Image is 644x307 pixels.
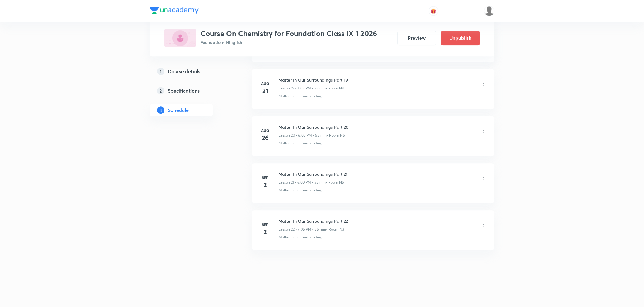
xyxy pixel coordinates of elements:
p: • Room N4 [326,86,344,91]
h4: 21 [259,86,271,95]
h4: 2 [259,180,271,189]
p: 2 [157,87,164,94]
a: 1Course details [150,65,232,77]
h4: 2 [259,227,271,236]
p: Matter in Our Surrounding [279,93,322,99]
h5: Course details [168,68,201,75]
img: avatar [431,8,436,14]
img: Vivek Patil [484,6,494,16]
h6: Matter In Our Surroundings Part 21 [279,171,348,177]
p: Matter in Our Surrounding [279,234,322,240]
h6: Sep [259,222,271,227]
p: 1 [157,68,164,75]
h6: Sep [259,175,271,180]
h3: Course On Chemistry for Foundation Class IX 1 2026 [201,29,377,38]
p: • Room N5 [327,133,345,138]
button: avatar [429,6,438,16]
p: 3 [157,106,164,114]
p: • Room N3 [326,227,344,232]
p: Lesson 20 • 6:00 PM • 55 min [279,133,327,138]
img: Company Logo [150,7,199,14]
p: Matter in Our Surrounding [279,140,322,146]
p: • Room N5 [326,180,344,185]
button: Unpublish [441,31,480,45]
p: Lesson 19 • 7:05 PM • 55 min [279,86,326,91]
h6: Aug [259,128,271,133]
h6: Aug [259,81,271,86]
a: 2Specifications [150,85,232,97]
img: 5376A6DE-8E7B-44D8-889F-A81B82407FF2_plus.png [164,29,196,47]
button: Preview [397,31,436,45]
h6: Matter In Our Surroundings Part 20 [279,124,349,130]
p: Lesson 21 • 6:00 PM • 55 min [279,180,326,185]
a: Company Logo [150,7,199,15]
h6: Matter In Our Surroundings Part 22 [279,218,348,224]
h4: 26 [259,133,271,142]
h5: Schedule [168,106,189,114]
p: Foundation • Hinglish [201,39,377,46]
h5: Specifications [168,87,200,94]
p: Lesson 22 • 7:05 PM • 55 min [279,227,326,232]
h6: Matter In Our Surroundings Part 19 [279,77,348,83]
p: Matter in Our Surrounding [279,187,322,193]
